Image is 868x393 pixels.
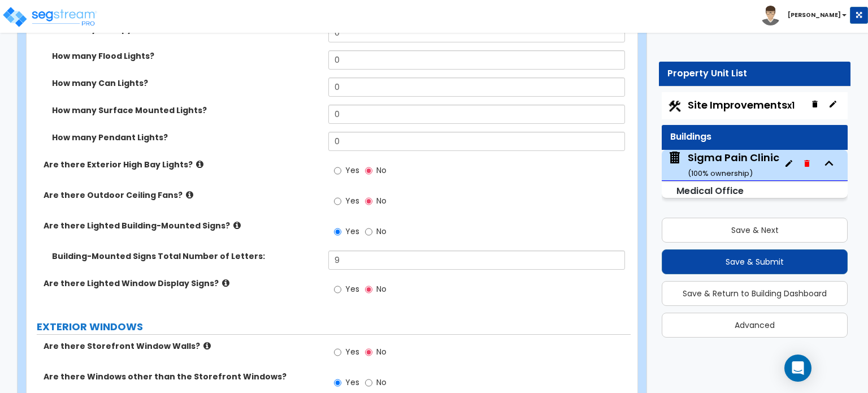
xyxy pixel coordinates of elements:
div: Open Intercom Messenger [784,355,811,382]
span: Yes [345,165,359,176]
small: Medical Office [676,184,744,197]
label: Building-Mounted Signs Total Number of Letters: [52,251,320,262]
input: Yes [334,346,341,359]
span: No [376,226,387,237]
i: click for more info! [233,221,241,230]
i: click for more info! [222,279,229,287]
label: Are there Lighted Window Display Signs? [44,278,320,289]
i: click for more info! [203,342,211,350]
button: Save & Submit [662,249,848,274]
span: No [376,283,387,295]
span: Yes [345,195,359,206]
input: No [365,195,372,208]
label: EXTERIOR WINDOWS [37,319,631,334]
input: No [365,377,372,389]
img: Construction.png [667,99,682,114]
input: Yes [334,165,341,177]
label: Are there Exterior High Bay Lights? [44,159,320,170]
input: Yes [334,283,341,296]
button: Advanced [662,313,848,338]
i: click for more info! [196,160,203,169]
button: Save & Next [662,218,848,243]
span: Site Improvements [688,98,795,112]
span: Sigma Pain Clinic San Antonio [667,150,780,179]
small: x1 [787,100,795,111]
span: No [376,377,387,388]
small: ( 100 % ownership) [688,168,753,179]
b: [PERSON_NAME] [788,11,841,19]
span: Yes [345,346,359,357]
input: No [365,346,372,359]
label: How many Pendant Lights? [52,132,320,143]
label: Are there Windows other than the Storefront Windows? [44,371,320,382]
input: Yes [334,226,341,238]
img: avatar.png [761,6,780,25]
input: No [365,165,372,177]
label: Are there Storefront Window Walls? [44,340,320,352]
span: No [376,165,387,176]
i: click for more info! [186,191,193,199]
div: Buildings [670,131,839,144]
input: Yes [334,195,341,208]
input: No [365,283,372,296]
label: Are there Lighted Building-Mounted Signs? [44,220,320,231]
label: How many Can Lights? [52,77,320,89]
span: Yes [345,377,359,388]
img: logo_pro_r.png [2,6,98,28]
span: No [376,346,387,357]
input: Yes [334,377,341,389]
label: Are there Outdoor Ceiling Fans? [44,189,320,201]
label: How many Flood Lights? [52,50,320,62]
span: Yes [345,226,359,237]
label: How many Surface Mounted Lights? [52,105,320,116]
button: Save & Return to Building Dashboard [662,281,848,306]
input: No [365,226,372,238]
span: No [376,195,387,206]
div: Property Unit List [667,67,842,80]
span: Yes [345,283,359,295]
img: building.svg [667,150,682,165]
